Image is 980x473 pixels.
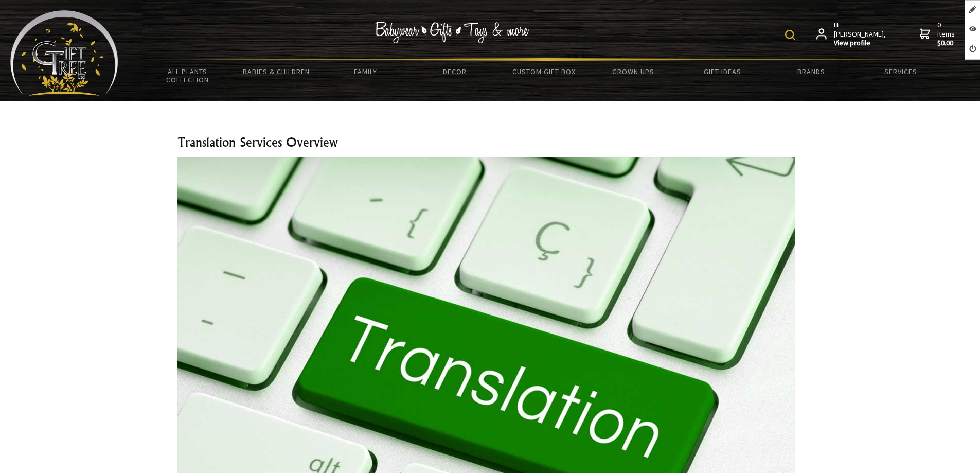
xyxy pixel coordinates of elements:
[834,21,887,48] span: Hi [PERSON_NAME],
[856,61,945,82] a: Services
[589,61,678,82] a: Grown Ups
[321,61,410,82] a: Family
[10,10,118,96] img: Babyware - Gifts - Toys and more...
[767,61,856,82] a: Brands
[500,61,589,82] a: Custom Gift Box
[816,21,887,48] a: Hi [PERSON_NAME],View profile
[375,22,529,43] img: Babywear - Gifts - Toys & more
[937,20,957,48] span: 0 items
[410,61,499,82] a: Decor
[678,61,767,82] a: Gift Ideas
[920,21,957,48] a: 0 items$0.00
[937,39,957,48] strong: $0.00
[143,61,232,91] a: All Plants Collection
[232,61,321,82] a: Babies & Children
[785,30,795,40] img: product search
[834,39,887,48] strong: View profile
[177,134,803,150] h3: Translation Services Overview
